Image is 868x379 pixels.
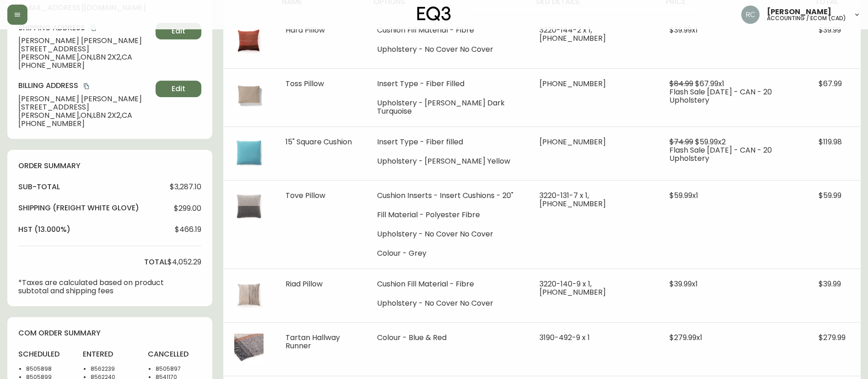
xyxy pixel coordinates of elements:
li: Cushion Fill Material - Fibre [377,280,518,288]
span: [PERSON_NAME] , ON , L8N 2X2 , CA [18,111,152,120]
span: $67.99 [819,78,842,89]
span: Hara Pillow [286,25,325,35]
span: Flash Sale [DATE] - CAN - 20 Upholstery [669,87,772,105]
img: logo [417,6,451,21]
img: ad8afcbd-3922-4109-9f6a-55bb3f320032Optional[eq3-rectangular-fabric-toss-pillow].jpg [234,80,264,109]
span: [PHONE_NUMBER] [18,61,152,70]
span: Edit [172,26,185,36]
span: $74.99 [669,137,693,147]
span: $59.99 x 2 [695,137,726,147]
span: $39.99 x 1 [669,279,698,289]
p: *Taxes are calculated based on product subtotal and shipping fees [18,279,167,295]
li: 8505898 [26,365,72,373]
span: [PERSON_NAME] [PERSON_NAME] [18,37,152,45]
li: Insert Type - Fiber filled [377,138,518,146]
span: $299.00 [174,204,201,213]
h4: Billing Address [18,81,152,91]
span: Tartan Hallway Runner [286,332,340,351]
h4: com order summary [18,328,201,338]
span: [PHONE_NUMBER] [539,137,606,147]
span: $67.99 x 1 [695,78,724,89]
li: Upholstery - [PERSON_NAME] Dark Turquoise [377,99,518,115]
span: [PHONE_NUMBER] [18,120,152,128]
img: 49f98a51-fadd-4935-8898-e6f4995a0a5a.jpg [234,138,264,167]
img: 121ec92a-df6c-46a8-bfc7-8aa3559a768a.jpg [234,280,264,309]
span: $466.19 [175,225,201,234]
h4: hst (13.000%) [18,225,70,235]
h4: sub-total [18,182,60,192]
span: $39.99 [819,279,841,289]
li: Cushion Inserts - Insert Cushions - 20" [377,192,518,200]
span: $4,052.29 [167,258,201,266]
span: $59.99 [819,190,841,201]
span: Flash Sale [DATE] - CAN - 20 Upholstery [669,145,772,164]
span: Toss Pillow [286,78,324,89]
span: $119.98 [819,137,842,147]
h4: total [144,257,167,267]
span: 15" Square Cushion [286,137,352,147]
li: Insert Type - Fiber Filled [377,80,518,88]
button: copy [82,82,91,91]
li: Fill Material - Polyester Fibre [377,211,518,219]
img: 432c8b78-c677-4239-a98b-02872cbc07c4.jpg [234,192,264,221]
span: Edit [172,84,185,94]
span: [PERSON_NAME] , ON , L8N 2X2 , CA [18,53,152,61]
li: Upholstery - No Cover No Cover [377,45,518,54]
li: Upholstery - No Cover No Cover [377,230,518,238]
span: Tove Pillow [286,190,325,201]
h5: accounting / ecom (cad) [767,16,846,21]
span: [PERSON_NAME] [PERSON_NAME] [18,95,152,103]
span: $39.99 [819,25,841,35]
span: $59.99 x 1 [669,190,698,201]
button: Edit [156,23,201,39]
img: d759e799-9b34-4acc-b22b-2248d5d82551.jpg [234,334,264,363]
span: [PHONE_NUMBER] [539,78,606,89]
span: 3220-144-2 x 1, [PHONE_NUMBER] [539,25,606,44]
h4: order summary [18,161,201,171]
h4: Shipping ( Freight White Glove ) [18,203,139,213]
li: Upholstery - [PERSON_NAME] Yellow [377,157,518,165]
span: $84.99 [669,78,693,89]
span: $39.99 x 1 [669,25,698,35]
li: 8505897 [156,365,201,373]
li: Colour - Grey [377,249,518,258]
span: [STREET_ADDRESS] [18,103,152,111]
h4: cancelled [148,349,201,359]
li: Cushion Fill Material - Fibre [377,26,518,34]
span: 3190-492-9 x 1 [539,332,590,343]
span: $279.99 [819,332,846,343]
span: $3,287.10 [170,183,201,191]
li: 8562239 [91,365,136,373]
img: f4ba4e02bd060be8f1386e3ca455bd0e [741,5,760,24]
li: Upholstery - No Cover No Cover [377,299,518,308]
span: [PERSON_NAME] [767,8,831,16]
span: 3220-131-7 x 1, [PHONE_NUMBER] [539,190,606,209]
span: [STREET_ADDRESS] [18,45,152,53]
img: 65b369b1-e82f-44e2-9af2-671700740a13.jpg [234,26,264,55]
button: Edit [156,81,201,97]
h4: scheduled [18,349,72,359]
span: $279.99 x 1 [669,332,702,343]
span: 3220-140-9 x 1, [PHONE_NUMBER] [539,279,606,297]
li: Colour - Blue & Red [377,334,518,342]
span: Riad Pillow [286,279,323,289]
h4: entered [83,349,136,359]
